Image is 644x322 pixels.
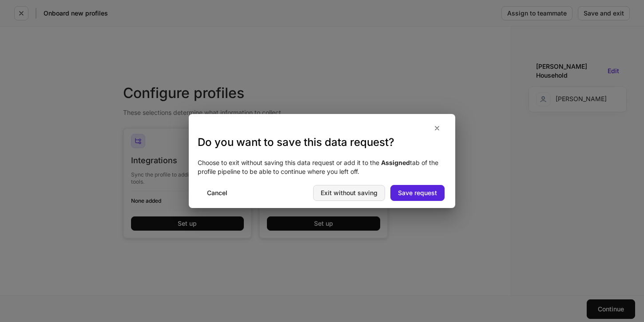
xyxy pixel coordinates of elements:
[313,185,385,201] button: Exit without saving
[189,149,455,185] div: Choose to exit without saving this data request or add it to the tab of the profile pipeline to b...
[321,190,378,196] div: Exit without saving
[199,185,235,201] button: Cancel
[398,190,437,196] div: Save request
[381,159,410,166] strong: Assigned
[198,135,446,149] h3: Do you want to save this data request?
[390,185,445,201] button: Save request
[207,190,227,196] div: Cancel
